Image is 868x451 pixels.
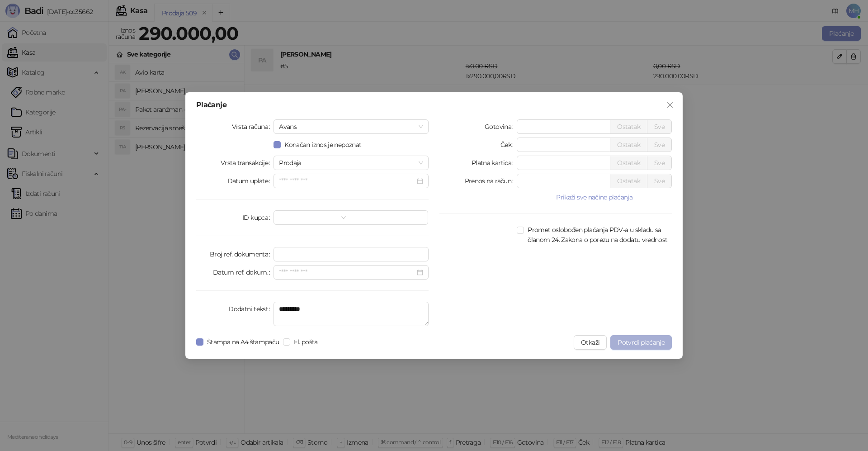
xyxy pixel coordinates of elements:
[232,119,274,134] label: Vrsta računa
[279,156,423,170] span: Prodaja
[647,156,672,170] button: Sve
[610,174,647,188] button: Ostatak
[485,119,517,134] label: Gotovina
[274,247,429,261] input: Broj ref. dokumenta
[610,119,647,134] button: Ostatak
[574,335,607,350] button: Otkaži
[290,337,321,347] span: El. pošta
[196,101,672,109] div: Plaćanje
[279,176,415,186] input: Datum uplate
[228,302,274,316] label: Dodatni tekst
[663,101,677,109] span: Zatvori
[524,225,672,245] span: Promet oslobođen plaćanja PDV-a u skladu sa članom 24. Zakona o porezu na dodatu vrednost
[610,156,647,170] button: Ostatak
[281,140,365,150] span: Konačan iznos je nepoznat
[279,120,423,133] span: Avans
[647,174,672,188] button: Sve
[618,338,665,347] span: Potvrdi plaćanje
[610,335,672,350] button: Potvrdi plaćanje
[500,138,517,152] label: Ček
[213,265,274,280] label: Datum ref. dokum.
[610,138,647,152] button: Ostatak
[472,156,517,170] label: Platna kartica
[465,174,517,188] label: Prenos na račun
[203,337,283,347] span: Štampa na A4 štampaču
[517,192,672,203] button: Prikaži sve načine plaćanja
[221,156,274,170] label: Vrsta transakcije
[227,174,274,188] label: Datum uplate
[274,302,429,326] textarea: Dodatni tekst
[647,138,672,152] button: Sve
[666,101,674,109] span: close
[663,98,677,112] button: Close
[210,247,274,261] label: Broj ref. dokumenta
[647,119,672,134] button: Sve
[242,210,274,225] label: ID kupca
[279,267,415,277] input: Datum ref. dokum.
